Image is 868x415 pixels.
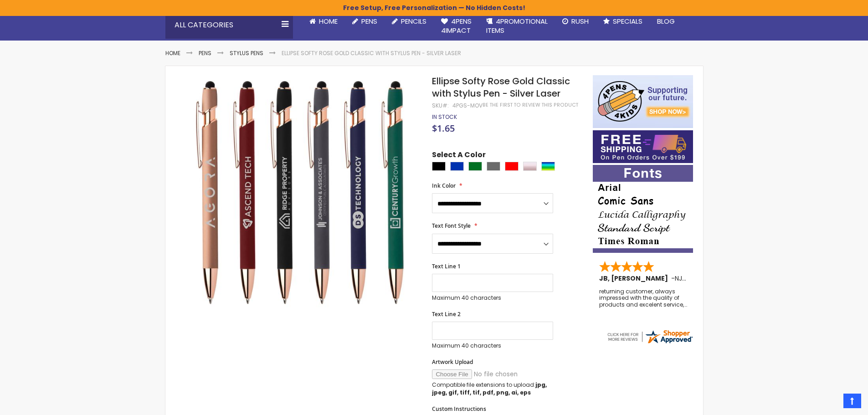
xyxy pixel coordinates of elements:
a: 4pens.com certificate URL [606,339,693,347]
a: 4Pens4impact [434,11,479,41]
img: font-personalization-examples [593,165,693,253]
strong: jpg, jpeg, gif, tiff, tif, pdf, png, ai, eps [432,381,547,396]
div: Green [468,162,482,171]
img: Ellipse Softy Rose Gold Classic with Stylus Pen - Silver Laser [184,74,420,311]
p: Compatible file extensions to upload: [432,381,553,396]
span: Text Line 2 [432,310,461,318]
div: Assorted [541,162,555,171]
span: 4PROMOTIONAL ITEMS [486,16,548,35]
span: Pencils [401,16,426,26]
span: In stock [432,113,457,121]
div: 4PGS-MOV [452,102,483,109]
a: 4PROMOTIONALITEMS [479,11,555,41]
a: Stylus Pens [230,49,263,57]
span: Select A Color [432,150,486,162]
a: Home [165,49,180,57]
span: JB, [PERSON_NAME] [599,274,671,283]
a: Pens [345,11,385,31]
span: NJ [675,274,686,283]
span: Specials [613,16,642,26]
span: Custom Instructions [432,405,486,413]
span: Ink Color [432,182,456,190]
span: Artwork Upload [432,358,473,366]
div: Black [432,162,446,171]
iframe: Google Customer Reviews [793,390,868,415]
div: Blue [450,162,464,171]
div: returning customer, always impressed with the quality of products and excelent service, will retu... [599,288,688,308]
a: Pencils [385,11,434,31]
div: All Categories [165,11,293,39]
img: 4pens.com widget logo [606,328,693,345]
img: 4pens 4 kids [593,75,693,128]
a: Be the first to review this product [483,102,578,108]
span: Text Font Style [432,222,471,230]
a: Rush [555,11,596,31]
div: Grey [487,162,500,171]
img: Free shipping on orders over $199 [593,130,693,163]
p: Maximum 40 characters [432,294,553,302]
a: Pens [199,49,211,57]
span: $1.65 [432,122,455,134]
span: Home [319,16,338,26]
p: Maximum 40 characters [432,342,553,349]
strong: SKU [432,102,449,109]
span: Ellipse Softy Rose Gold Classic with Stylus Pen - Silver Laser [432,75,570,100]
a: Home [302,11,345,31]
span: Pens [361,16,377,26]
li: Ellipse Softy Rose Gold Classic with Stylus Pen - Silver Laser [282,50,461,57]
div: Availability [432,113,457,121]
a: Blog [650,11,682,31]
span: Blog [657,16,675,26]
a: Specials [596,11,650,31]
div: Red [505,162,519,171]
span: - , [671,274,750,283]
div: Rose Gold [523,162,537,171]
span: Text Line 1 [432,262,461,270]
span: Rush [571,16,589,26]
span: 4Pens 4impact [441,16,472,35]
